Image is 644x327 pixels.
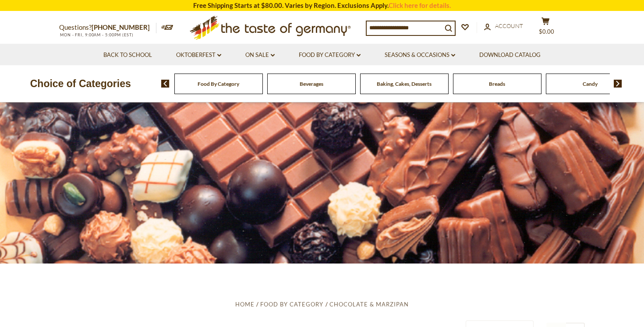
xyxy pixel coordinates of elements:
[329,301,409,308] a: Chocolate & Marzipan
[539,28,554,35] span: $0.00
[489,81,505,87] a: Breads
[377,81,432,87] a: Baking, Cakes, Desserts
[59,32,134,37] span: MON - FRI, 9:00AM - 5:00PM (EST)
[92,23,150,31] a: [PHONE_NUMBER]
[161,80,170,88] img: previous arrow
[300,81,323,87] a: Beverages
[299,50,361,60] a: Food By Category
[260,301,323,308] a: Food By Category
[614,80,622,88] img: next arrow
[198,81,239,87] a: Food By Category
[484,21,523,31] a: Account
[583,81,598,87] a: Candy
[59,22,156,33] p: Questions?
[103,50,152,60] a: Back to School
[385,50,455,60] a: Seasons & Occasions
[479,50,541,60] a: Download Catalog
[235,301,255,308] a: Home
[245,50,275,60] a: On Sale
[495,22,523,29] span: Account
[532,17,559,39] button: $0.00
[389,1,451,9] a: Click here for details.
[176,50,221,60] a: Oktoberfest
